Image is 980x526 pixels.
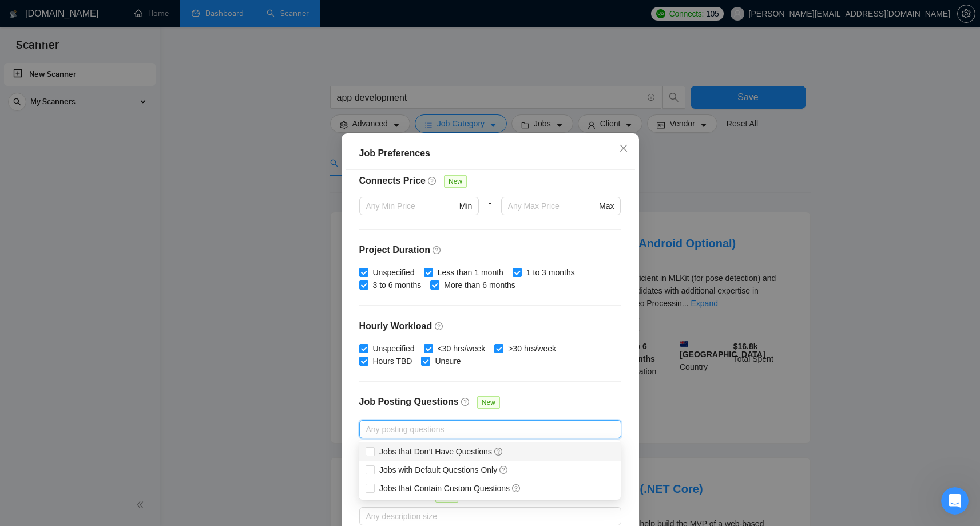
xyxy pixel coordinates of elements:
span: question-circle [494,447,503,456]
iframe: Intercom live chat [941,487,969,515]
span: 1 to 3 months [522,266,580,279]
h4: Project Duration [359,243,621,257]
span: Unsure [430,355,465,367]
div: Job Preferences [359,147,621,160]
span: question-circle [499,465,509,474]
span: Jobs that Contain Custom Questions [379,484,521,493]
div: - [479,197,501,229]
span: >30 hrs/week [503,342,561,355]
span: Unspecified [368,342,419,355]
span: question-circle [435,322,444,331]
span: New [477,396,500,409]
span: 3 to 6 months [368,279,426,291]
span: Unspecified [368,266,419,279]
span: Jobs that Don’t Have Questions [379,447,503,456]
span: Hours TBD [368,355,417,367]
span: Min [459,200,473,212]
span: Less than 1 month [433,266,508,279]
h4: Hourly Workload [359,319,621,333]
span: <30 hrs/week [433,342,490,355]
span: close [619,144,628,153]
span: Jobs with Default Questions Only [379,465,509,474]
h4: Job Posting Questions [359,395,459,409]
h4: Connects Price [359,174,426,188]
span: question-circle [433,246,442,255]
span: Max [599,200,614,212]
input: Any Max Price [508,200,597,212]
span: More than 6 months [439,279,520,291]
span: question-circle [428,176,437,185]
span: New [444,175,467,188]
button: Close [608,133,639,164]
input: Any Min Price [366,200,457,212]
span: question-circle [512,484,521,493]
span: question-circle [461,397,470,406]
